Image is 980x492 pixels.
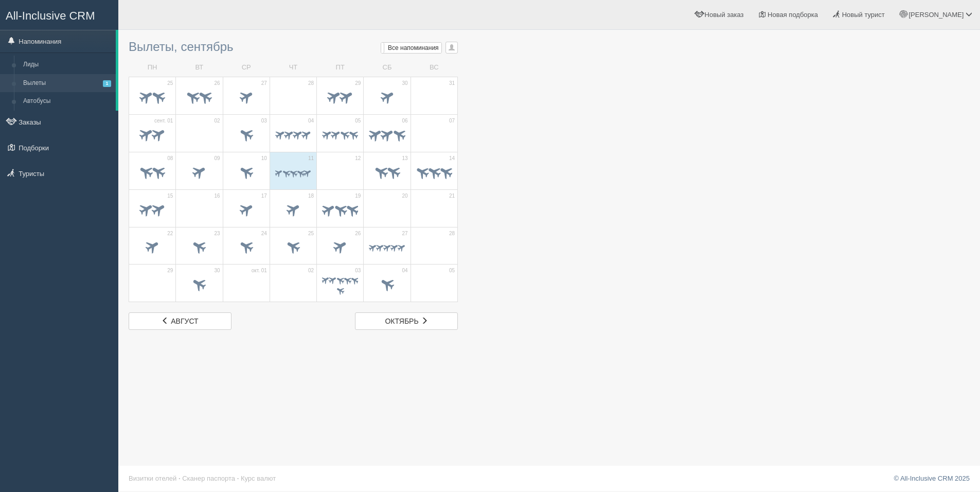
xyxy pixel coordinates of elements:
span: 25 [308,230,314,237]
a: Автобусы [19,92,116,111]
span: сент. 01 [154,117,173,125]
a: август [129,312,231,330]
span: 24 [261,230,267,237]
span: октябрь [385,317,418,325]
span: 25 [167,80,173,87]
td: ВТ [176,59,223,77]
span: 28 [449,230,455,237]
span: 02 [214,117,220,125]
span: 08 [167,155,173,162]
td: ПН [129,59,176,77]
span: 11 [308,155,314,162]
span: 20 [402,192,408,200]
span: 21 [449,192,455,200]
span: 16 [214,192,220,200]
span: All-Inclusive CRM [6,9,95,22]
span: 14 [449,155,455,162]
a: Курс валют [241,475,276,482]
span: Все напоминания [388,44,439,51]
span: Новая подборка [768,11,818,19]
a: Лиды [19,56,116,74]
span: 22 [167,230,173,237]
span: 28 [308,80,314,87]
span: Новый турист [842,11,885,19]
span: 02 [308,267,314,274]
span: 06 [402,117,408,125]
span: 30 [402,80,408,87]
span: 29 [355,80,361,87]
span: 05 [449,267,455,274]
span: август [171,317,198,325]
span: 29 [167,267,173,274]
span: 12 [355,155,361,162]
span: 13 [402,155,408,162]
span: 19 [355,192,361,200]
span: 31 [449,80,455,87]
a: октябрь [355,312,458,330]
span: Новый заказ [705,11,744,19]
span: 23 [214,230,220,237]
td: ВС [411,59,457,77]
span: окт. 01 [252,267,267,274]
span: 03 [261,117,267,125]
span: 05 [355,117,361,125]
a: Сканер паспорта [182,475,235,482]
span: 15 [167,192,173,200]
span: · [237,475,239,482]
td: СР [223,59,270,77]
span: 18 [308,192,314,200]
span: 10 [261,155,267,162]
span: 30 [214,267,220,274]
span: 03 [355,267,361,274]
a: Визитки отелей [129,475,176,482]
td: ЧТ [270,59,316,77]
span: [PERSON_NAME] [908,11,964,19]
span: 04 [402,267,408,274]
a: All-Inclusive CRM [1,1,118,29]
span: 09 [214,155,220,162]
span: 26 [355,230,361,237]
a: Вылеты1 [19,74,116,93]
span: 27 [402,230,408,237]
span: 27 [261,80,267,87]
h3: Вылеты, сентябрь [129,40,458,54]
td: СБ [364,59,411,77]
span: 1 [103,80,111,87]
span: · [179,475,181,482]
td: ПТ [317,59,364,77]
span: 17 [261,192,267,200]
span: 04 [308,117,314,125]
span: 26 [214,80,220,87]
span: 07 [449,117,455,125]
a: © All-Inclusive CRM 2025 [894,475,970,482]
